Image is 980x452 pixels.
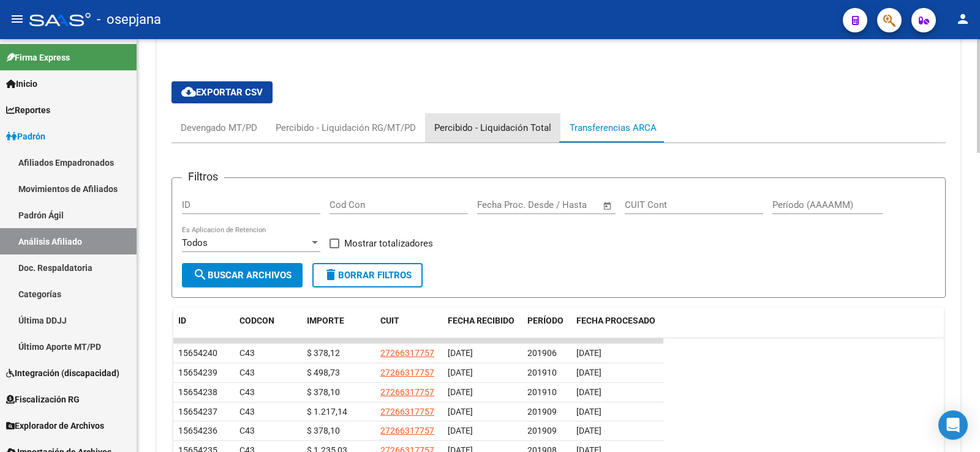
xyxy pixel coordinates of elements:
[97,6,161,33] span: - osepjana
[307,387,340,397] span: $ 378,10
[576,316,655,325] span: FECHA PROCESADO
[956,12,970,26] mat-icon: person
[307,348,340,358] span: $ 378,12
[576,407,601,417] span: [DATE]
[178,348,217,358] span: 15654240
[323,270,412,281] span: Borrar Filtros
[448,368,473,377] span: [DATE]
[375,308,443,348] datatable-header-cell: CUIT
[302,308,375,348] datatable-header-cell: IMPORTE
[181,121,257,135] div: Devengado MT/PD
[527,387,557,397] span: 201910
[193,270,292,281] span: Buscar Archivos
[235,308,277,348] datatable-header-cell: CODCON
[576,348,601,358] span: [DATE]
[576,426,601,435] span: [DATE]
[380,387,434,397] span: 27266317757
[178,407,217,417] span: 15654237
[182,263,303,287] button: Buscar Archivos
[527,407,557,417] span: 201909
[448,387,473,397] span: [DATE]
[178,316,186,325] span: ID
[380,407,434,417] span: 27266317757
[307,426,340,435] span: $ 378,10
[171,81,273,103] button: Exportar CSV
[477,199,527,210] input: Fecha inicio
[239,368,255,377] span: C43
[380,426,434,435] span: 27266317757
[344,236,433,251] span: Mostrar totalizadores
[6,51,70,64] span: Firma Express
[178,426,217,435] span: 15654236
[576,368,601,377] span: [DATE]
[6,366,119,380] span: Integración (discapacidad)
[307,407,347,417] span: $ 1.217,14
[307,316,344,325] span: IMPORTE
[527,348,557,358] span: 201906
[312,263,423,287] button: Borrar Filtros
[380,316,399,325] span: CUIT
[182,237,208,248] span: Todos
[239,407,255,417] span: C43
[6,130,45,143] span: Padrón
[182,168,224,185] h3: Filtros
[178,387,217,397] span: 15654238
[522,308,571,348] datatable-header-cell: PERÍODO
[527,368,557,377] span: 201910
[380,348,434,358] span: 27266317757
[448,316,514,325] span: FECHA RECIBIDO
[178,368,217,377] span: 15654239
[323,267,338,282] mat-icon: delete
[601,199,615,213] button: Open calendar
[239,316,274,325] span: CODCON
[571,308,663,348] datatable-header-cell: FECHA PROCESADO
[538,199,597,210] input: Fecha fin
[193,267,208,282] mat-icon: search
[6,77,37,91] span: Inicio
[570,121,657,135] div: Transferencias ARCA
[6,419,104,432] span: Explorador de Archivos
[448,426,473,435] span: [DATE]
[380,368,434,377] span: 27266317757
[443,308,522,348] datatable-header-cell: FECHA RECIBIDO
[527,426,557,435] span: 201909
[448,407,473,417] span: [DATE]
[173,308,235,348] datatable-header-cell: ID
[6,393,80,406] span: Fiscalización RG
[527,316,563,325] span: PERÍODO
[276,121,416,135] div: Percibido - Liquidación RG/MT/PD
[239,426,255,435] span: C43
[181,84,196,99] mat-icon: cloud_download
[239,348,255,358] span: C43
[181,87,263,98] span: Exportar CSV
[239,387,255,397] span: C43
[6,103,50,117] span: Reportes
[576,387,601,397] span: [DATE]
[938,410,968,440] div: Open Intercom Messenger
[10,12,24,26] mat-icon: menu
[448,348,473,358] span: [DATE]
[307,368,340,377] span: $ 498,73
[434,121,551,135] div: Percibido - Liquidación Total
